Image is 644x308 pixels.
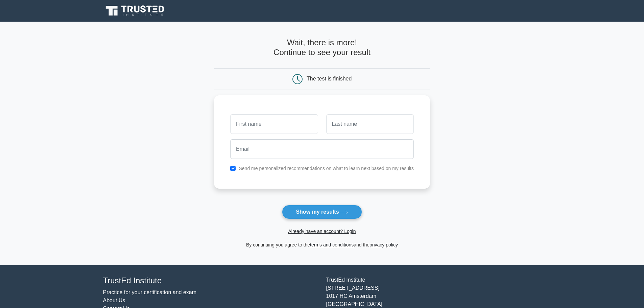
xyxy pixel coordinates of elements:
div: The test is finished [307,76,352,81]
div: By continuing you agree to the and the [210,241,434,249]
label: Send me personalized recommendations on what to learn next based on my results [239,166,414,171]
button: Show my results [282,205,362,219]
a: terms and conditions [310,242,354,247]
h4: TrustEd Institute [103,276,318,286]
input: Email [230,139,414,159]
input: Last name [326,114,414,134]
input: First name [230,114,318,134]
h4: Wait, there is more! Continue to see your result [214,38,430,57]
a: privacy policy [369,242,398,247]
a: About Us [103,298,125,303]
a: Already have an account? Login [288,229,356,234]
a: Practice for your certification and exam [103,289,197,295]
